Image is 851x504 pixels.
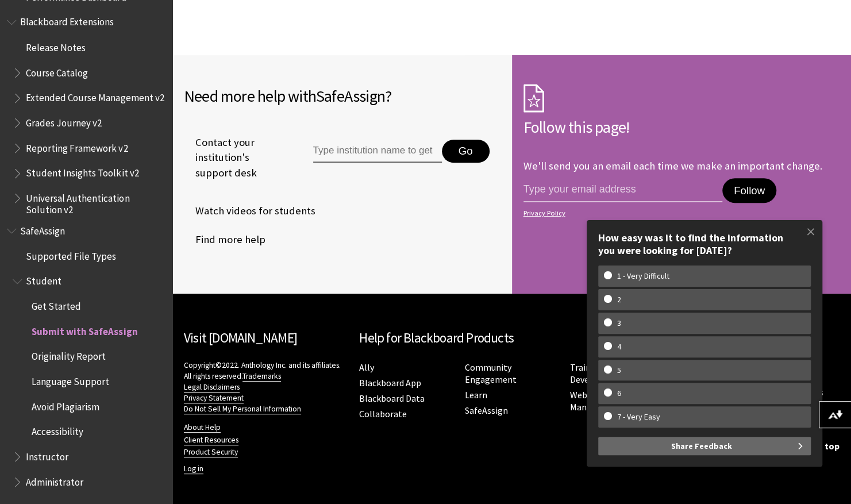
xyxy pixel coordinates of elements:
[359,408,407,420] a: Collaborate
[32,321,137,337] span: Submit with SafeAssign
[359,328,664,348] h2: Help for Blackboard Products
[570,361,660,386] a: Training and Development Manager
[523,178,722,202] input: email address
[20,221,65,236] span: SafeAssign
[184,447,238,457] a: Product Security
[722,178,776,203] button: Follow
[523,209,837,217] a: Privacy Policy
[184,464,203,474] a: Log in
[184,422,221,433] a: About Help
[7,221,165,491] nav: Book outline for Blackboard SafeAssign
[26,163,138,179] span: Student Insights Toolkit v2
[184,360,348,414] p: Copyright©2022. Anthology Inc. and its affiliates. All rights reserved.
[465,361,517,386] a: Community Engagement
[604,342,634,352] w-span: 4
[26,271,61,287] span: Student
[671,437,732,455] span: Share Feedback
[26,37,86,53] span: Release Notes
[26,113,102,128] span: Grades Journey v2
[184,329,297,346] a: Visit [DOMAIN_NAME]
[26,63,88,78] span: Course Catalog
[26,88,164,103] span: Extended Course Management v2
[32,397,99,412] span: Avoid Plagiarism
[32,371,109,387] span: Language Support
[523,115,840,139] h2: Follow this page!
[359,393,425,405] a: Blackboard Data
[184,435,238,445] a: Client Resources
[184,231,265,248] a: Find more help
[32,296,81,311] span: Get Started
[32,422,83,437] span: Accessibility
[20,13,114,28] span: Blackboard Extensions
[604,388,634,398] w-span: 6
[26,447,68,462] span: Instructor
[604,271,683,281] w-span: 1 - Very Difficult
[26,188,164,215] span: Universal Authentication Solution v2
[26,472,83,487] span: Administrator
[184,84,500,108] h2: Need more help with ?
[465,405,508,417] a: SafeAssign
[184,393,244,403] a: Privacy Statement
[604,412,673,422] w-span: 7 - Very Easy
[570,389,636,413] a: Web Community Manager
[184,202,315,220] a: Watch videos for students
[32,347,106,362] span: Originality Report
[359,377,421,389] a: Blackboard App
[26,246,116,261] span: Supported File Types
[523,159,822,172] p: We'll send you an email each time we make an important change.
[26,138,128,153] span: Reporting Framework v2
[604,295,634,305] w-span: 2
[598,232,811,256] div: How easy was it to find the information you were looking for [DATE]?
[242,371,281,382] a: Trademarks
[7,13,165,216] nav: Book outline for Blackboard Extensions
[316,86,385,106] span: SafeAssign
[465,389,487,401] a: Learn
[604,318,634,328] w-span: 3
[604,366,634,375] w-span: 5
[359,361,374,374] a: Ally
[598,437,811,455] button: Share Feedback
[184,404,301,414] a: Do Not Sell My Personal Information
[184,135,287,180] span: Contact your institution's support desk
[442,140,490,163] button: Go
[184,382,240,393] a: Legal Disclaimers
[523,84,544,113] img: Subscription Icon
[313,140,442,163] input: Type institution name to get support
